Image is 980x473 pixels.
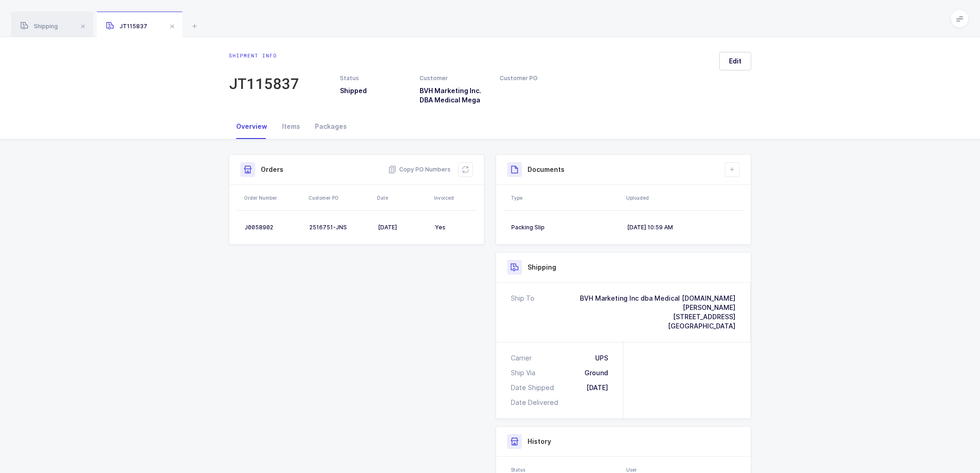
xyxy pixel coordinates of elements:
button: Edit [719,52,751,70]
div: Date Shipped [511,383,558,392]
div: [STREET_ADDRESS] [580,312,735,322]
button: Copy PO Numbers [388,165,451,174]
span: Edit [729,57,741,66]
h3: Orders [261,165,283,174]
div: Packing Slip [511,224,620,231]
div: Items [275,114,308,139]
div: Packages [308,114,354,139]
h3: History [528,437,551,446]
div: Order Number [244,194,303,202]
div: Date Delivered [511,398,562,407]
h3: BVH Marketing Inc. DBA Medical Mega [420,86,488,105]
span: JT115837 [106,23,147,30]
span: Shipping [20,23,58,30]
div: Date [377,194,428,202]
div: Carrier [511,353,535,363]
div: Ship To [511,294,534,331]
div: J0058902 [245,224,302,231]
div: [DATE] 10:59 AM [627,224,735,231]
div: Ground [584,368,608,378]
div: Customer [420,74,488,82]
div: Uploaded [626,194,741,202]
div: 2516751-JNS [309,224,371,231]
div: BVH Marketing Inc dba Medical [DOMAIN_NAME] [580,294,735,303]
span: Yes [435,224,446,231]
div: Invoiced [434,194,474,202]
h3: Documents [528,165,565,174]
div: Status [340,74,408,82]
h3: Shipping [528,263,556,272]
h3: Shipped [340,86,408,95]
div: Type [511,194,621,202]
span: [GEOGRAPHIC_DATA] [668,322,735,330]
div: Shipment info [229,52,299,59]
div: [PERSON_NAME] [580,303,735,312]
div: [DATE] [586,383,608,392]
div: UPS [595,353,608,363]
div: Ship Via [511,368,539,378]
div: [DATE] [378,224,427,231]
div: Customer PO [308,194,371,202]
div: Customer PO [500,74,568,82]
div: Overview [229,114,275,139]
